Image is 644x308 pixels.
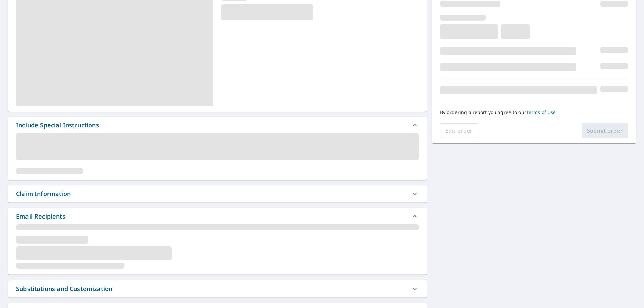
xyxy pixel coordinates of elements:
[8,185,427,202] div: Claim Information
[16,189,71,198] div: Claim Information
[526,109,556,115] a: Terms of Use
[16,284,112,293] div: Substitutions and Customization
[8,117,427,133] div: Include Special Instructions
[16,212,65,221] div: Email Recipients
[16,121,99,130] div: Include Special Instructions
[8,208,427,224] div: Email Recipients
[440,109,628,115] p: By ordering a report you agree to our
[8,280,427,297] div: Substitutions and Customization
